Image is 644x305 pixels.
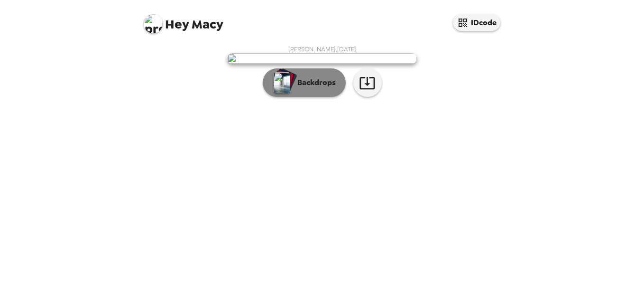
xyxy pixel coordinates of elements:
button: Backdrops [263,68,346,97]
p: Backdrops [293,77,336,88]
img: user [227,53,417,64]
button: IDcode [453,14,500,31]
span: [PERSON_NAME] , [DATE] [288,45,356,53]
span: Macy [144,10,223,31]
img: profile pic [144,14,163,33]
span: Hey [165,16,189,33]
